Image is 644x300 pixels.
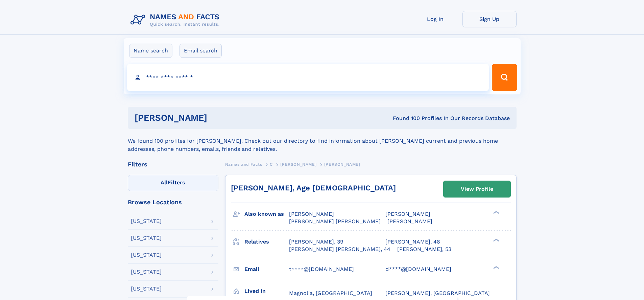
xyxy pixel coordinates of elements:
a: [PERSON_NAME], Age [DEMOGRAPHIC_DATA] [231,184,396,192]
div: View Profile [461,181,493,197]
span: [PERSON_NAME] [385,211,430,217]
label: Filters [128,175,218,191]
div: Browse Locations [128,199,218,205]
span: Magnolia, [GEOGRAPHIC_DATA] [289,290,372,296]
input: search input [127,64,489,91]
h3: Also known as [244,208,289,220]
img: Logo Names and Facts [128,11,225,29]
span: [PERSON_NAME] [289,211,334,217]
h3: Relatives [244,236,289,248]
div: Found 100 Profiles In Our Records Database [300,115,510,122]
span: [PERSON_NAME] [280,162,316,167]
h1: [PERSON_NAME] [135,114,300,122]
a: [PERSON_NAME], 53 [397,246,451,253]
div: We found 100 profiles for [PERSON_NAME]. Check out our directory to find information about [PERSO... [128,129,517,153]
div: Filters [128,161,218,167]
a: [PERSON_NAME], 48 [385,238,440,246]
a: Sign Up [462,11,517,27]
div: [US_STATE] [131,235,162,241]
span: C [270,162,273,167]
div: ❯ [492,265,500,270]
span: [PERSON_NAME] [PERSON_NAME] [289,218,381,225]
a: [PERSON_NAME] [280,160,316,168]
a: [PERSON_NAME], 39 [289,238,343,246]
h3: Lived in [244,285,289,297]
button: Search Button [492,64,517,91]
a: View Profile [444,181,510,197]
span: [PERSON_NAME], [GEOGRAPHIC_DATA] [385,290,490,296]
a: Log In [408,11,462,27]
div: [US_STATE] [131,218,162,224]
div: ❯ [492,210,500,215]
a: C [270,160,273,168]
span: [PERSON_NAME] [387,218,432,225]
div: [US_STATE] [131,252,162,258]
label: Name search [129,44,172,58]
div: [US_STATE] [131,269,162,275]
span: [PERSON_NAME] [324,162,360,167]
div: ❯ [492,238,500,242]
label: Email search [180,44,222,58]
a: Names and Facts [225,160,262,168]
div: [US_STATE] [131,286,162,292]
h3: Email [244,263,289,275]
span: All [161,179,168,186]
a: [PERSON_NAME] [PERSON_NAME], 44 [289,246,390,253]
